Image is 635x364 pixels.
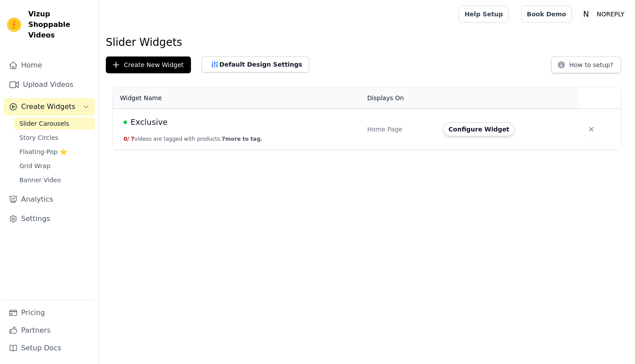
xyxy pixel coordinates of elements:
p: NOREPLY [593,6,628,22]
span: Live Published [123,120,127,124]
a: Banner Video [14,174,95,186]
a: Setup Docs [4,339,95,357]
a: Analytics [4,191,95,208]
button: How to setup? [551,56,621,73]
button: Default Design Settings [202,56,309,72]
span: Grid Wrap [19,161,50,170]
span: Story Circles [19,133,58,142]
span: 0 / [123,136,129,142]
a: How to setup? [551,63,621,71]
a: Slider Carousels [14,117,95,130]
a: Settings [4,210,95,228]
a: Grid Wrap [14,160,95,172]
span: Exclusive [131,116,168,128]
button: Create Widgets [4,98,95,116]
span: Slider Carousels [19,119,69,128]
h1: Slider Widgets [106,35,628,49]
span: Floating-Pop ⭐ [19,147,67,156]
th: Displays On [362,87,438,109]
div: Home Page [367,125,433,134]
a: Book Demo [521,6,572,23]
span: Create Widgets [21,101,75,112]
button: Delete widget [583,121,599,137]
span: Banner Video [19,176,61,184]
span: 7 more to tag. [222,136,262,142]
a: Upload Videos [4,76,95,94]
a: Floating-Pop ⭐ [14,146,95,158]
a: Story Circles [14,131,95,144]
th: Widget Name [113,87,362,109]
span: 7 [131,136,134,142]
text: N [583,10,589,19]
button: Create New Widget [106,56,191,73]
span: Vizup Shoppable Videos [28,9,91,41]
a: Pricing [4,304,95,322]
button: Configure Widget [443,122,515,136]
button: 0/ 7videos are tagged with products.7more to tag. [123,135,262,143]
a: Home [4,56,95,74]
button: N NOREPLY [579,6,628,22]
a: Help Setup [459,6,508,23]
img: Vizup [7,18,21,32]
a: Partners [4,322,95,339]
